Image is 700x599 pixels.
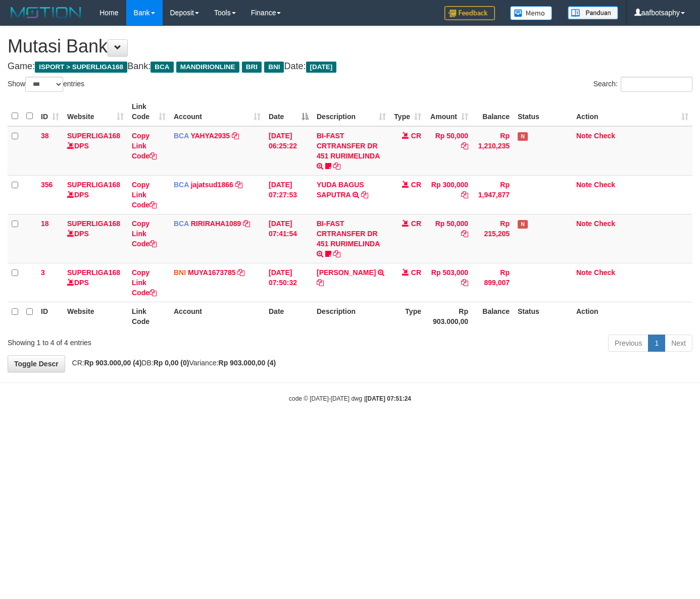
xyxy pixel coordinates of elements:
[8,62,692,72] h4: Game: Bank: Date:
[514,97,572,126] th: Status
[472,175,514,214] td: Rp 1,947,877
[576,132,592,140] a: Note
[510,6,553,20] img: Button%20Memo.svg
[243,220,250,228] a: Copy RIRIRAHA1089 to clipboard
[333,250,340,258] a: Copy BI-FAST CRTRANSFER DR 451 RURIMELINDA to clipboard
[219,359,276,367] strong: Rp 903.000,00 (4)
[8,77,84,92] label: Show entries
[174,181,189,189] span: BCA
[8,36,692,57] h1: Mutasi Bank
[237,268,244,277] a: Copy MUYA1673785 to clipboard
[648,335,665,352] a: 1
[317,279,324,287] a: Copy ANDRI WIJAYA to clipboard
[174,132,189,140] span: BCA
[472,302,514,331] th: Balance
[461,191,468,199] a: Copy Rp 300,000 to clipboard
[132,268,157,297] a: Copy Link Code
[265,214,313,263] td: [DATE] 07:41:54
[235,181,242,189] a: Copy jajatsud1866 to clipboard
[425,263,472,302] td: Rp 503,000
[41,181,53,189] span: 356
[232,132,239,140] a: Copy YAHYA2935 to clipboard
[8,355,65,372] a: Toggle Descr
[568,6,618,20] img: panduan.png
[63,97,128,126] th: Website: activate to sort column ascending
[174,220,189,228] span: BCA
[242,62,262,73] span: BRI
[444,6,495,20] img: Feedback.jpg
[190,132,230,140] a: YAHYA2935
[63,175,128,214] td: DPS
[472,263,514,302] td: Rp 899,007
[41,220,49,228] span: 18
[264,62,284,73] span: BNI
[313,97,390,126] th: Description: activate to sort column ascending
[132,181,157,209] a: Copy Link Code
[67,220,120,228] a: SUPERLIGA168
[593,77,692,92] label: Search:
[594,181,615,189] a: Check
[572,302,692,331] th: Action
[665,335,692,352] a: Next
[67,132,120,140] a: SUPERLIGA168
[63,302,128,331] th: Website
[63,126,128,176] td: DPS
[128,97,170,126] th: Link Code: activate to sort column ascending
[390,97,425,126] th: Type: activate to sort column ascending
[425,175,472,214] td: Rp 300,000
[461,279,468,287] a: Copy Rp 503,000 to clipboard
[8,334,284,348] div: Showing 1 to 4 of 4 entries
[621,77,692,92] input: Search:
[188,268,235,277] a: MUYA1673785
[289,395,411,402] small: code © [DATE]-[DATE] dwg |
[518,132,528,141] span: Has Note
[306,62,337,73] span: [DATE]
[576,268,592,277] a: Note
[25,77,63,92] select: Showentries
[317,268,376,277] a: [PERSON_NAME]
[170,302,265,331] th: Account
[63,263,128,302] td: DPS
[425,214,472,263] td: Rp 50,000
[37,302,63,331] th: ID
[390,302,425,331] th: Type
[41,268,45,277] span: 3
[154,359,189,367] strong: Rp 0,00 (0)
[265,302,313,331] th: Date
[461,230,468,238] a: Copy Rp 50,000 to clipboard
[425,97,472,126] th: Amount: activate to sort column ascending
[176,62,239,73] span: MANDIRIONLINE
[411,268,421,277] span: CR
[572,97,692,126] th: Action: activate to sort column ascending
[132,220,157,248] a: Copy Link Code
[67,359,276,367] span: CR: DB: Variance:
[411,181,421,189] span: CR
[67,268,120,277] a: SUPERLIGA168
[84,359,142,367] strong: Rp 903.000,00 (4)
[265,97,313,126] th: Date: activate to sort column descending
[8,5,84,20] img: MOTION_logo.png
[425,126,472,176] td: Rp 50,000
[151,62,173,73] span: BCA
[514,302,572,331] th: Status
[191,220,241,228] a: RIRIRAHA1089
[191,181,233,189] a: jajatsud1866
[313,302,390,331] th: Description
[518,220,528,229] span: Has Note
[472,97,514,126] th: Balance
[366,395,411,402] strong: [DATE] 07:51:24
[461,142,468,150] a: Copy Rp 50,000 to clipboard
[132,132,157,160] a: Copy Link Code
[594,132,615,140] a: Check
[67,181,120,189] a: SUPERLIGA168
[472,126,514,176] td: Rp 1,210,235
[576,181,592,189] a: Note
[313,126,390,176] td: BI-FAST CRTRANSFER DR 451 RURIMELINDA
[265,175,313,214] td: [DATE] 07:27:53
[333,162,340,170] a: Copy BI-FAST CRTRANSFER DR 451 RURIMELINDA to clipboard
[472,214,514,263] td: Rp 215,205
[35,62,127,73] span: ISPORT > SUPERLIGA168
[317,181,364,199] a: YUDA BAGUS SAPUTRA
[170,97,265,126] th: Account: activate to sort column ascending
[63,214,128,263] td: DPS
